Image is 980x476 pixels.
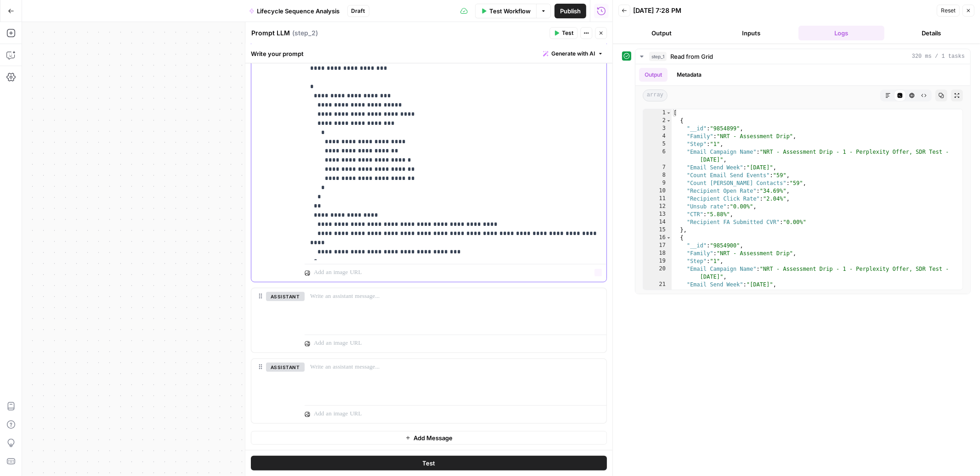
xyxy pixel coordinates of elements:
[555,4,586,18] button: Publish
[643,140,672,148] div: 5
[643,90,668,101] span: array
[414,433,453,442] span: Add Message
[643,148,672,164] div: 6
[666,234,671,242] span: Toggle code folding, rows 16 through 29
[643,117,672,125] div: 2
[475,4,536,18] button: Test Workflow
[643,250,672,258] div: 18
[292,28,318,38] span: ( step_2 )
[618,26,705,40] button: Output
[643,211,672,218] div: 13
[266,363,305,372] button: assistant
[643,289,672,297] div: 22
[251,456,607,471] button: Test
[670,52,713,61] span: Read from Grid
[635,64,970,294] div: 320 ms / 1 tasks
[643,109,672,117] div: 1
[351,7,365,15] span: Draft
[643,203,672,211] div: 12
[649,52,667,61] span: step_1
[423,459,436,468] span: Test
[635,49,970,64] button: 320 ms / 1 tasks
[643,179,672,187] div: 9
[251,359,297,423] div: assistant
[643,281,672,289] div: 21
[257,6,340,16] span: Lifecycle Sequence Analysis
[937,5,960,17] button: Reset
[643,133,672,140] div: 4
[251,288,297,353] div: assistant
[549,27,578,39] button: Test
[560,6,581,16] span: Publish
[266,292,305,301] button: assistant
[643,195,672,203] div: 11
[251,28,290,38] textarea: Prompt LLM
[643,226,672,234] div: 15
[912,52,965,61] span: 320 ms / 1 tasks
[244,4,346,18] button: Lifecycle Sequence Analysis
[643,258,672,265] div: 19
[643,164,672,172] div: 7
[666,117,671,125] span: Toggle code folding, rows 2 through 15
[639,68,668,82] button: Output
[562,29,573,37] span: Test
[643,218,672,226] div: 14
[708,26,795,40] button: Inputs
[539,48,607,60] button: Generate with AI
[245,44,612,63] div: Write your prompt
[643,234,672,242] div: 16
[643,242,672,250] div: 17
[643,187,672,195] div: 10
[489,6,531,16] span: Test Workflow
[666,109,671,117] span: Toggle code folding, rows 1 through 2074
[551,50,595,58] span: Generate with AI
[643,172,672,179] div: 8
[888,26,974,40] button: Details
[643,265,672,281] div: 20
[799,26,885,40] button: Logs
[671,68,707,82] button: Metadata
[643,125,672,133] div: 3
[941,6,956,15] span: Reset
[251,431,607,445] button: Add Message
